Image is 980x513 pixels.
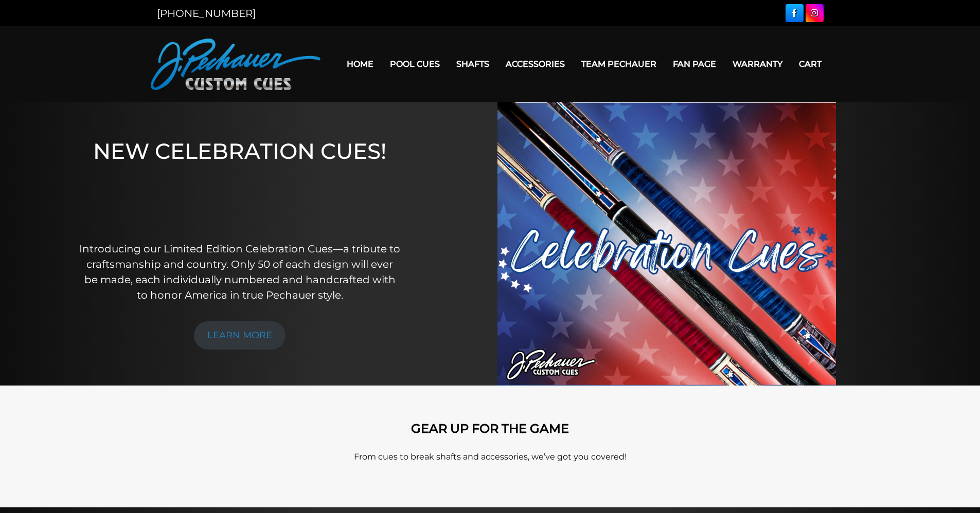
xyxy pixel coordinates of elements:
a: Fan Page [665,51,724,77]
p: From cues to break shafts and accessories, we’ve got you covered! [197,451,783,463]
a: Cart [791,51,830,77]
a: Warranty [724,51,791,77]
a: [PHONE_NUMBER] [157,7,256,20]
a: Home [338,51,382,77]
img: Pechauer Custom Cues [151,39,320,90]
a: Pool Cues [382,51,448,77]
a: Shafts [448,51,497,77]
strong: GEAR UP FOR THE GAME [411,421,569,436]
a: Accessories [497,51,573,77]
h1: NEW CELEBRATION CUES! [79,138,401,227]
a: LEARN MORE [194,321,286,350]
a: Team Pechauer [573,51,665,77]
p: Introducing our Limited Edition Celebration Cues—a tribute to craftsmanship and country. Only 50 ... [79,241,401,303]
